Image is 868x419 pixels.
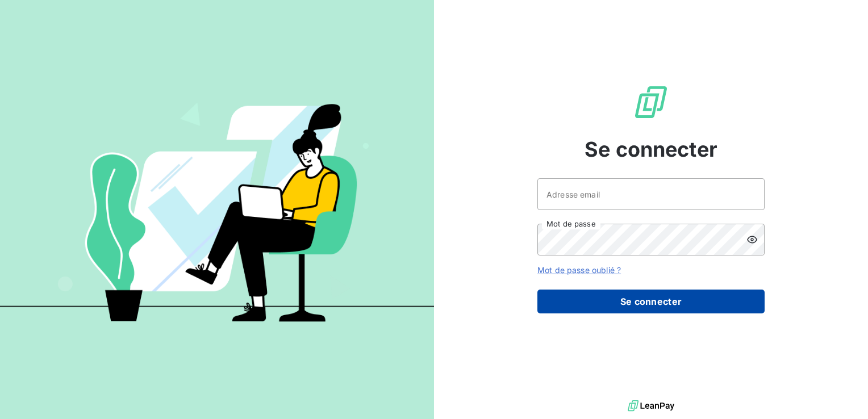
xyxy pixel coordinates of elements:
img: Logo LeanPay [633,84,669,120]
input: placeholder [537,178,765,210]
button: Se connecter [537,290,765,313]
span: Se connecter [585,134,717,165]
img: logo [628,397,674,414]
a: Mot de passe oublié ? [537,265,621,275]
